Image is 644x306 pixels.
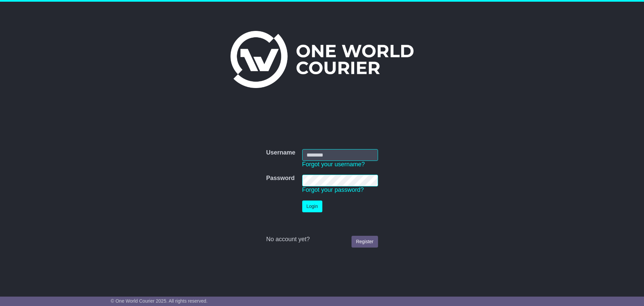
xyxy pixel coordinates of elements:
img: One World [230,31,414,88]
a: Forgot your password? [302,186,364,193]
span: © One World Courier 2025. All rights reserved. [111,298,208,304]
button: Login [302,201,322,212]
a: Forgot your username? [302,161,365,168]
a: Register [352,236,378,248]
label: Username [266,149,295,157]
label: Password [266,175,294,182]
div: No account yet? [266,236,378,243]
